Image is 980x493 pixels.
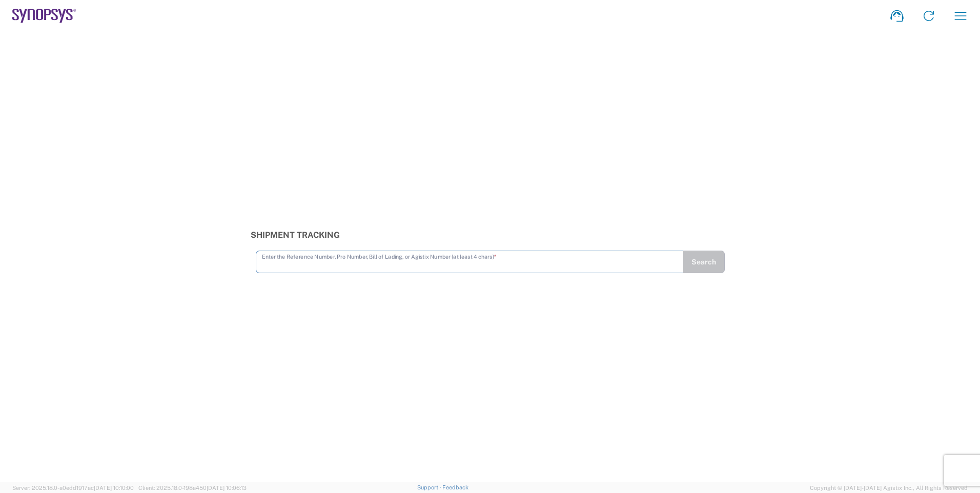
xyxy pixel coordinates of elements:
[12,485,134,491] span: Server: 2025.18.0-a0edd1917ac
[138,485,247,491] span: Client: 2025.18.0-198a450
[417,484,443,490] a: Support
[442,484,468,490] a: Feedback
[251,230,730,240] h3: Shipment Tracking
[207,485,247,491] span: [DATE] 10:06:13
[810,483,968,492] span: Copyright © [DATE]-[DATE] Agistix Inc., All Rights Reserved
[94,485,134,491] span: [DATE] 10:10:00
